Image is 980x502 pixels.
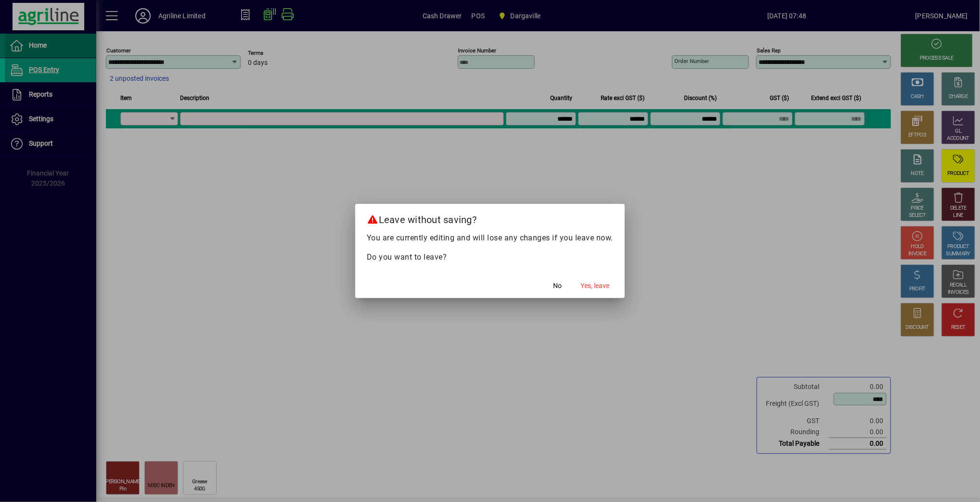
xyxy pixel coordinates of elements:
button: Yes, leave [577,277,613,294]
p: Do you want to leave? [367,251,614,263]
span: No [553,281,562,291]
p: You are currently editing and will lose any changes if you leave now. [367,232,614,244]
span: Yes, leave [580,281,609,291]
button: No [542,277,573,294]
h2: Leave without saving? [355,204,625,232]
